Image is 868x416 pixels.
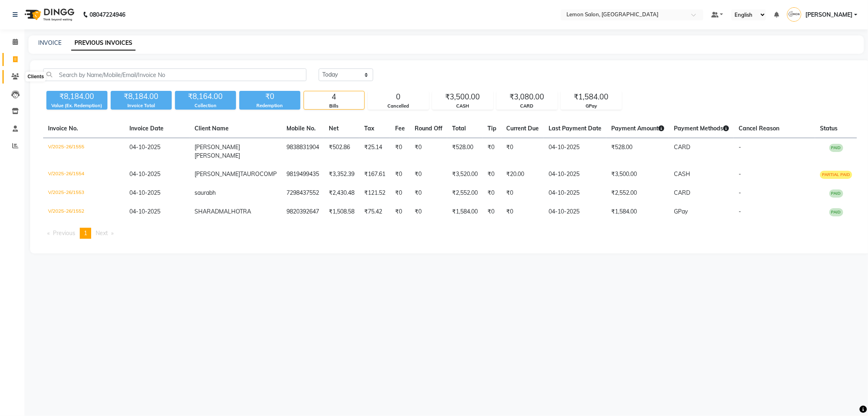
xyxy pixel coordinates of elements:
td: ₹502.86 [324,138,359,165]
span: Previous [53,229,75,237]
td: ₹0 [483,165,501,184]
div: Value (Ex. Redemption) [46,102,107,109]
div: Redemption [239,102,300,109]
span: Net [329,125,339,132]
div: 0 [368,91,429,103]
td: ₹2,430.48 [324,184,359,202]
span: Next [96,229,108,237]
span: [PERSON_NAME] [195,152,240,159]
div: CASH [433,103,493,110]
td: 9820392647 [282,202,324,221]
div: ₹3,080.00 [497,91,557,103]
a: INVOICE [38,39,61,46]
td: 04-10-2025 [544,165,606,184]
td: ₹0 [483,202,501,221]
span: 04-10-2025 [129,189,160,196]
span: 04-10-2025 [129,143,160,151]
span: MALHOTRA [219,208,251,215]
span: Invoice No. [48,125,78,132]
td: ₹0 [390,165,410,184]
span: Current Due [506,125,539,132]
span: PARTIAL PAID [820,171,852,179]
span: CASH [674,170,690,178]
span: Tip [488,125,496,132]
div: Cancelled [368,103,429,110]
td: ₹0 [410,165,447,184]
span: 1 [84,229,87,237]
td: ₹121.52 [359,184,390,202]
div: ₹3,500.00 [433,91,493,103]
span: GPay [674,208,688,215]
td: ₹528.00 [606,138,669,165]
td: ₹0 [501,184,544,202]
td: ₹0 [501,138,544,165]
span: [PERSON_NAME] [195,143,240,151]
td: ₹1,508.58 [324,202,359,221]
span: PAID [829,189,843,198]
img: logo [21,3,77,26]
span: [PERSON_NAME] [195,170,240,178]
span: Payment Methods [674,125,729,132]
nav: Pagination [43,228,857,239]
b: 08047224946 [90,3,125,26]
td: ₹1,584.00 [447,202,483,221]
span: CARD [674,189,690,196]
div: Clients [26,72,46,82]
span: Payment Amount [611,125,664,132]
div: ₹8,184.00 [111,91,172,102]
td: ₹0 [410,138,447,165]
td: ₹3,352.39 [324,165,359,184]
td: ₹25.14 [359,138,390,165]
td: ₹0 [483,184,501,202]
div: ₹8,164.00 [175,91,236,102]
td: ₹20.00 [501,165,544,184]
td: ₹0 [501,202,544,221]
td: V/2025-26/1554 [43,165,125,184]
span: Total [452,125,466,132]
div: Bills [304,103,364,110]
td: ₹2,552.00 [606,184,669,202]
span: TAUROCOMP [240,170,277,178]
td: ₹0 [410,202,447,221]
td: 04-10-2025 [544,138,606,165]
span: [PERSON_NAME] [805,11,853,19]
td: ₹167.61 [359,165,390,184]
div: CARD [497,103,557,110]
td: 04-10-2025 [544,184,606,202]
span: 04-10-2025 [129,208,160,215]
td: V/2025-26/1555 [43,138,125,165]
input: Search by Name/Mobile/Email/Invoice No [43,68,306,81]
td: 9819499435 [282,165,324,184]
td: ₹0 [410,184,447,202]
div: ₹1,584.00 [561,91,621,103]
img: Jenny Shah [787,7,801,22]
span: - [739,208,741,215]
div: ₹0 [239,91,300,102]
td: ₹1,584.00 [606,202,669,221]
td: ₹2,552.00 [447,184,483,202]
span: Fee [395,125,405,132]
span: Last Payment Date [549,125,601,132]
td: ₹3,520.00 [447,165,483,184]
td: ₹75.42 [359,202,390,221]
span: Round Off [415,125,442,132]
span: Cancel Reason [739,125,779,132]
span: - [739,189,741,196]
div: Invoice Total [111,102,172,109]
td: 7298437552 [282,184,324,202]
td: ₹528.00 [447,138,483,165]
td: 04-10-2025 [544,202,606,221]
span: 04-10-2025 [129,170,160,178]
a: PREVIOUS INVOICES [71,36,136,51]
td: ₹0 [390,138,410,165]
span: Status [820,125,837,132]
span: PAID [829,208,843,216]
span: Client Name [195,125,229,132]
span: - [739,170,741,178]
span: Tax [364,125,374,132]
td: ₹0 [483,138,501,165]
span: Invoice Date [129,125,164,132]
span: CARD [674,143,690,151]
td: ₹3,500.00 [606,165,669,184]
div: GPay [561,103,621,110]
